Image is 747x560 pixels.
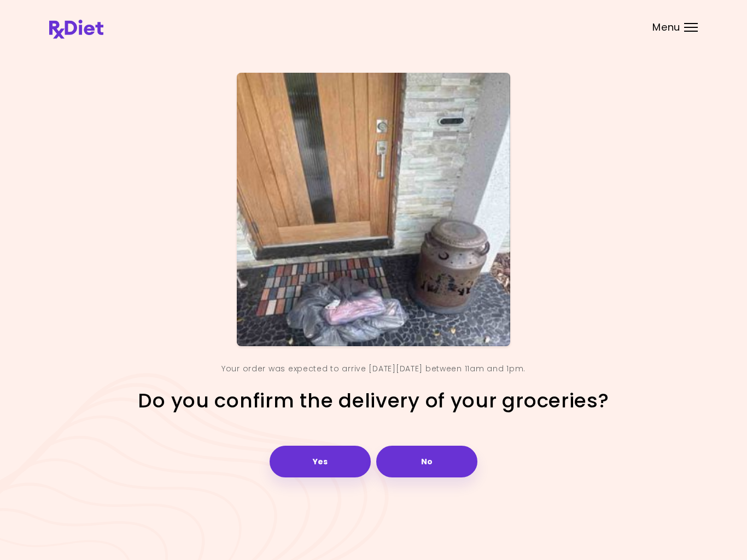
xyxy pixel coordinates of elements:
button: No [376,446,477,477]
h2: Do you confirm the delivery of your groceries? [138,388,609,414]
button: Yes [270,446,371,477]
img: RxDiet [49,20,103,39]
div: Your order was expected to arrive [DATE][DATE] between 11am and 1pm. [221,360,526,378]
span: Menu [652,22,680,32]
